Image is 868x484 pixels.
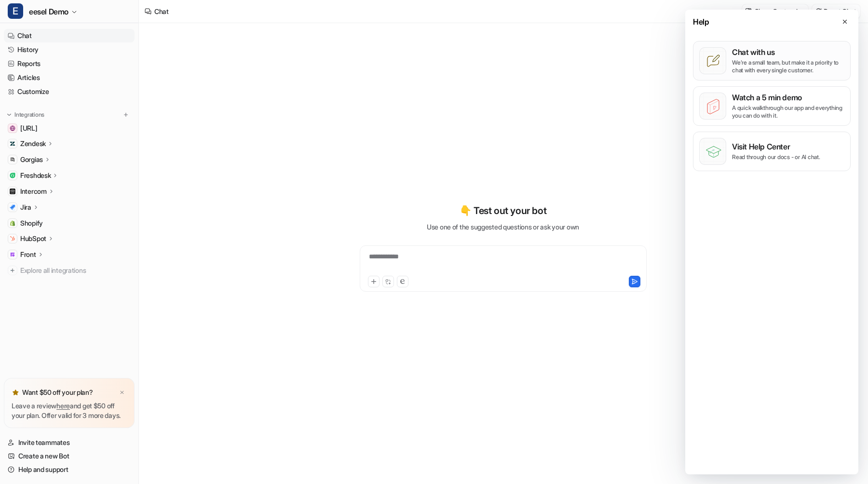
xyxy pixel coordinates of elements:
[10,173,15,178] img: Freshdesk
[10,141,15,147] img: Zendesk
[732,142,820,151] p: Visit Help Center
[460,203,546,218] p: 👇 Test out your bot
[4,463,135,476] a: Help and support
[20,155,43,164] p: Gorgias
[815,8,822,15] img: reset
[693,86,851,126] button: Watch a 5 min demoA quick walkthrough our app and everything you can do with it.
[20,123,38,133] span: [URL]
[154,6,169,16] div: Chat
[14,111,44,119] p: Integrations
[8,266,17,275] img: explore all integrations
[6,111,13,118] img: expand menu
[4,29,135,42] a: Chat
[4,71,135,84] a: Articles
[122,111,129,118] img: menu_add.svg
[742,4,808,18] button: Show Customize
[20,250,36,259] p: Front
[732,153,820,161] p: Read through our docs - or AI chat.
[4,43,135,56] a: History
[812,4,860,18] button: Reset Chat
[10,220,15,226] img: Shopify
[56,402,70,410] a: here
[20,187,47,196] p: Intercom
[20,171,51,180] p: Freshdesk
[29,5,68,18] span: eesel Demo
[693,41,851,81] button: Chat with usWe’re a small team, but make it a priority to chat with every single customer.
[10,188,15,194] img: Intercom
[20,218,43,228] span: Shopify
[8,3,23,19] span: E
[20,139,46,148] p: Zendesk
[20,202,31,212] p: Jira
[22,388,93,397] p: Want $50 off your plan?
[4,85,135,98] a: Customize
[20,263,131,278] span: Explore all integrations
[20,234,46,243] p: HubSpot
[693,16,709,27] span: Help
[732,59,844,74] p: We’re a small team, but make it a priority to chat with every single customer.
[755,6,804,16] p: Show Customize
[10,204,15,210] img: Jira
[10,157,15,162] img: Gorgias
[732,47,844,57] p: Chat with us
[4,110,47,120] button: Integrations
[12,389,19,396] img: star
[732,93,844,102] p: Watch a 5 min demo
[10,125,15,131] img: docs.eesel.ai
[4,264,135,277] a: Explore all integrations
[745,8,752,15] img: customize
[10,252,15,257] img: Front
[693,132,851,171] button: Visit Help CenterRead through our docs - or AI chat.
[4,436,135,449] a: Invite teammates
[732,104,844,120] p: A quick walkthrough our app and everything you can do with it.
[4,216,135,230] a: ShopifyShopify
[119,390,125,396] img: x
[10,236,15,242] img: HubSpot
[12,401,127,420] p: Leave a review and get $50 off your plan. Offer valid for 3 more days.
[4,449,135,463] a: Create a new Bot
[427,222,579,232] p: Use one of the suggested questions or ask your own
[4,57,135,70] a: Reports
[4,121,135,135] a: docs.eesel.ai[URL]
